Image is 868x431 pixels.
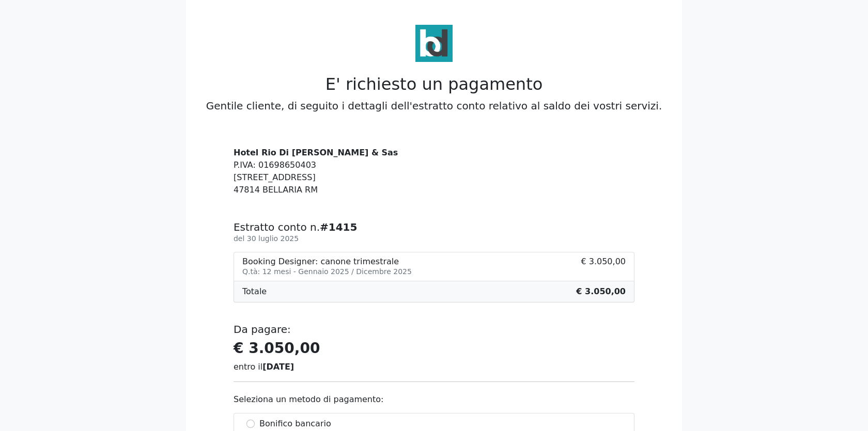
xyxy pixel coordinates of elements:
[234,221,634,233] h5: Estratto conto n.
[262,362,294,372] strong: [DATE]
[192,98,676,114] p: Gentile cliente, di seguito i dettagli dell'estratto conto relativo al saldo dei vostri servizi.
[234,323,634,336] h5: Da pagare:
[259,418,331,430] span: Bonifico bancario
[192,74,676,94] h2: E' richiesto un pagamento
[234,147,634,196] address: P.IVA: 01698650403 [STREET_ADDRESS] 47814 BELLARIA RM
[242,285,267,298] span: Totale
[576,286,626,296] b: € 3.050,00
[581,257,626,277] span: € 3.050,00
[242,267,412,276] small: Q.tà: 12 mesi - Gennaio 2025 / Dicembre 2025
[320,221,357,233] b: #1415
[234,234,299,243] small: del 30 luglio 2025
[234,148,398,157] strong: Hotel Rio Di [PERSON_NAME] & Sas
[242,257,412,266] div: Booking Designer: canone trimestrale
[234,394,634,404] h6: Seleziona un metodo di pagamento:
[234,340,320,357] strong: € 3.050,00
[234,361,634,373] div: entro il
